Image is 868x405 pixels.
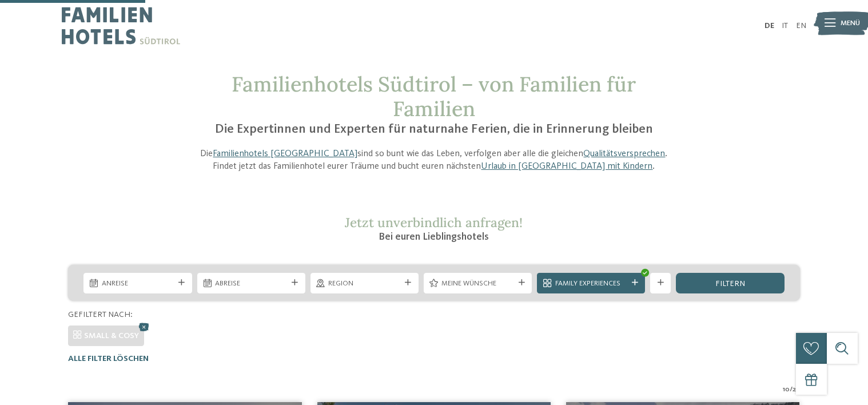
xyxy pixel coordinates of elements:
[783,384,790,395] span: 10
[782,22,788,30] a: IT
[328,279,400,289] span: Region
[215,123,653,136] span: Die Expertinnen und Experten für naturnahe Ferien, die in Erinnerung bleiben
[481,162,652,171] a: Urlaub in [GEOGRAPHIC_DATA] mit Kindern
[715,280,745,288] span: filtern
[796,22,806,30] a: EN
[379,232,489,242] span: Bei euren Lieblingshotels
[213,149,357,158] a: Familienhotels [GEOGRAPHIC_DATA]
[102,279,174,289] span: Anreise
[189,148,679,173] p: Die sind so bunt wie das Leben, verfolgen aber alle die gleichen . Findet jetzt das Familienhotel...
[215,279,287,289] span: Abreise
[345,214,523,231] span: Jetzt unverbindlich anfragen!
[84,332,139,340] span: SMALL & COSY
[441,279,513,289] span: Meine Wünsche
[790,384,793,395] span: /
[765,22,774,30] a: DE
[583,149,665,158] a: Qualitätsversprechen
[793,384,800,395] span: 27
[68,311,133,319] span: Gefiltert nach:
[232,71,636,122] span: Familienhotels Südtirol – von Familien für Familien
[841,18,860,29] span: Menü
[555,279,627,289] span: Family Experiences
[68,355,149,363] span: Alle Filter löschen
